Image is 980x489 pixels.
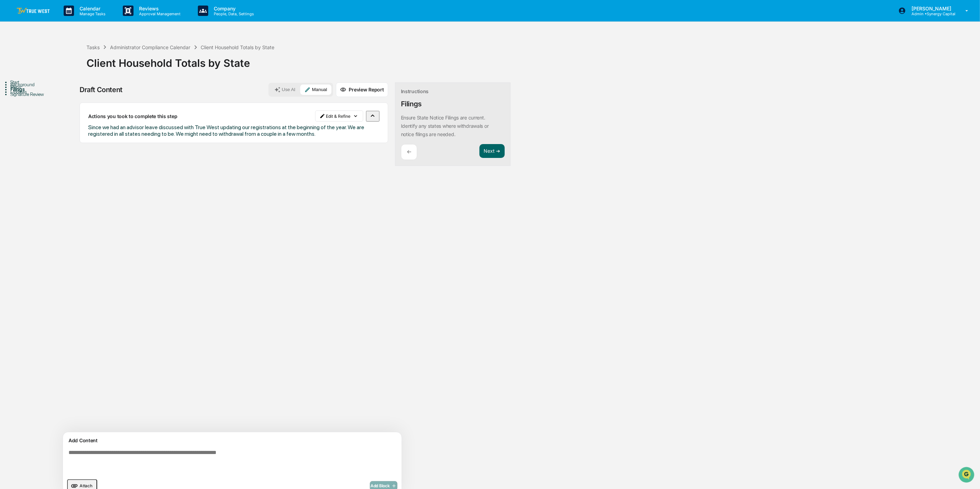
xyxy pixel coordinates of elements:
[17,8,50,14] img: logo
[300,85,331,95] button: Manual
[906,11,955,16] p: Admin • Synergy Capital
[134,6,184,11] p: Reviews
[14,136,44,143] span: Data Lookup
[336,82,388,97] button: Preview Report
[10,87,86,92] div: Filings
[134,11,184,16] p: Approval Management
[10,84,86,90] div: Steps
[88,113,177,119] p: Actions you took to complete this step
[110,44,190,50] div: Administrator Compliance Calendar
[208,6,257,11] p: Company
[50,124,56,129] div: 🗄️
[49,153,84,158] a: Powered byPylon
[74,6,109,11] p: Calendar
[61,94,75,100] span: [DATE]
[86,51,977,69] div: Client Household Totals by State
[10,89,86,95] div: Updates
[80,483,92,488] span: Attach
[270,85,300,95] button: Use AI
[407,149,411,155] p: ←
[4,133,46,146] a: 🔎Data Lookup
[10,79,86,85] div: Start
[7,88,18,99] img: Cameron Burns
[401,88,429,94] div: Instructions
[14,123,45,130] span: Preclearance
[201,44,275,50] div: Client Household Totals by State
[57,123,86,130] span: Attestations
[10,91,86,97] div: Signature Review
[7,137,12,142] div: 🔎
[370,483,397,489] span: Add Block
[7,53,19,65] img: 1746055101610-c473b297-6a78-478c-a979-82029cc54cd1
[958,466,977,485] iframe: Open customer support
[4,120,47,133] a: 🖐️Preclearance
[107,75,126,84] button: See all
[14,95,19,100] img: 1746055101610-c473b297-6a78-478c-a979-82029cc54cd1
[86,44,100,50] div: Tasks
[401,100,422,108] div: Filings
[7,77,46,82] div: Past conversations
[57,94,60,100] span: •
[10,82,86,87] div: Background
[7,15,126,26] p: How can we help?
[24,53,113,60] div: Start new chat
[401,115,489,137] p: Ensure State Notice Filings are current. Identify any states where withdrawals or notice filings ...
[88,124,364,137] span: Since we had an advisor leave discussed with True West updating our registrations at the beginnin...
[479,144,505,158] button: Next ➔
[118,55,126,63] button: Start new chat
[80,86,122,94] div: Draft Content
[21,94,56,100] span: [PERSON_NAME]
[906,6,955,11] p: [PERSON_NAME]
[7,124,12,129] div: 🖐️
[208,11,257,16] p: People, Data, Settings
[67,436,397,445] div: Add Content
[47,120,89,133] a: 🗄️Attestations
[315,110,364,122] button: Edit & Refine
[74,11,109,16] p: Manage Tasks
[24,60,88,65] div: We're available if you need us!
[69,153,84,158] span: Pylon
